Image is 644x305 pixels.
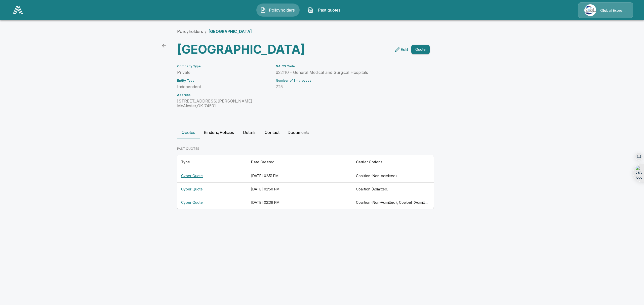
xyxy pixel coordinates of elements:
button: Binders/Policies [200,126,238,138]
li: / [205,28,207,34]
img: Agency Icon [584,4,596,16]
th: Cyber Quote [177,183,247,196]
h6: Entity Type [177,79,270,82]
button: Quotes [177,126,200,138]
p: Global Express Underwriters [600,8,627,13]
th: Cyber Quote [177,196,247,209]
h6: NAICS Code [276,65,418,68]
button: Policyholders IconPolicyholders [256,4,300,17]
img: AA Logo [13,6,23,14]
a: Policyholders [177,29,203,34]
button: Contact [261,126,284,138]
th: Coalition (Non-Admitted) [352,169,434,183]
p: [GEOGRAPHIC_DATA] [209,28,252,34]
img: Policyholders Icon [260,7,266,13]
a: back [159,41,169,51]
div: policyholder tabs [177,126,467,138]
h3: [GEOGRAPHIC_DATA] [177,42,301,57]
th: Carrier Options [352,155,434,169]
th: Cyber Quote [177,169,247,183]
a: edit [393,45,409,54]
p: 622110 - General Medical and Surgical Hospitals [276,70,418,75]
p: 725 [276,84,418,89]
th: Coalition (Non-Admitted), Cowbell (Admitted), Cowbell (Non-Admitted), CFC (Admitted), Tokio Marin... [352,196,434,209]
button: Quote [411,45,430,54]
span: Past quotes [315,7,343,13]
th: Coalition (Admitted) [352,183,434,196]
nav: breadcrumb [177,28,252,34]
p: Edit [400,46,408,53]
th: Date Created [247,155,352,169]
p: [STREET_ADDRESS][PERSON_NAME] McAlester , OK 74501 [177,99,270,108]
h6: Number of Employees [276,79,418,82]
th: [DATE] 02:39 PM [247,196,352,209]
table: responsive table [177,155,434,209]
a: Agency IconGlobal Express Underwriters [578,2,633,18]
th: [DATE] 02:51 PM [247,169,352,183]
span: Policyholders [268,7,296,13]
th: Type [177,155,247,169]
p: Private [177,70,270,75]
img: Past quotes Icon [307,7,313,13]
button: Details [238,126,261,138]
th: [DATE] 02:50 PM [247,183,352,196]
p: PAST QUOTES [177,146,434,151]
button: Documents [284,126,313,138]
button: Past quotes IconPast quotes [304,4,347,17]
h6: Company Type [177,65,270,68]
p: Independent [177,84,270,89]
h6: Address [177,93,270,97]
